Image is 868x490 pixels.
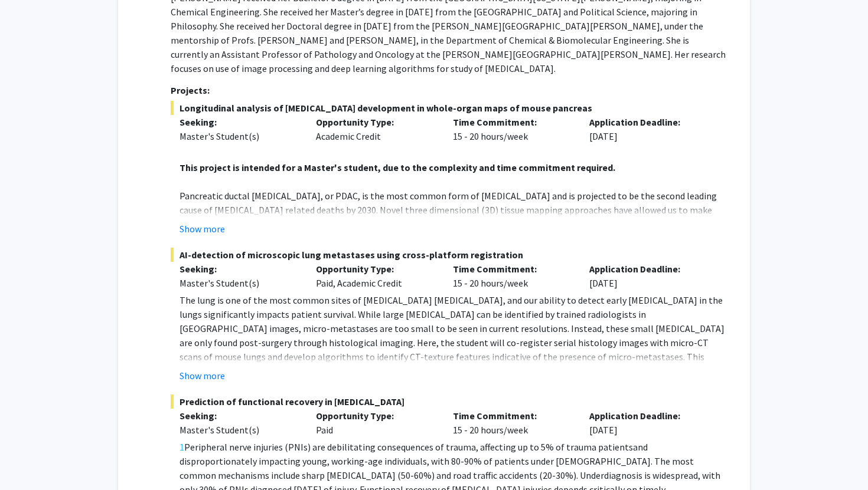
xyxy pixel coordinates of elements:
p: Seeking: [180,262,299,276]
a: 1 [180,440,184,454]
div: Academic Credit [307,115,444,143]
div: 15 - 20 hours/week [444,115,581,143]
p: The lung is one of the most common sites of [MEDICAL_DATA] [MEDICAL_DATA], and our ability to det... [180,293,726,406]
p: Application Deadline: [589,115,709,129]
div: [DATE] [580,115,717,143]
p: Pancreatic ductal [MEDICAL_DATA], or PDAC, is the most common form of [MEDICAL_DATA] and is proje... [180,189,726,274]
iframe: Chat [9,437,50,481]
p: Time Commitment: [453,115,572,129]
p: Application Deadline: [589,409,709,423]
div: Master's Student(s) [180,423,299,437]
p: Time Commitment: [453,409,572,423]
p: Opportunity Type: [316,409,435,423]
span: AI-detection of microscopic lung metastases using cross-platform registration [171,248,726,262]
div: Paid, Academic Credit [307,262,444,290]
p: Opportunity Type: [316,115,435,129]
button: Show more [180,369,225,383]
div: 15 - 20 hours/week [444,409,581,437]
p: Seeking: [180,115,299,129]
div: Master's Student(s) [180,276,299,290]
button: Show more [180,222,225,236]
div: [DATE] [580,262,717,290]
strong: This project is intended for a Master's student, due to the complexity and time commitment required. [180,162,615,173]
span: Longitudinal analysis of [MEDICAL_DATA] development in whole-organ maps of mouse pancreas [171,101,726,115]
p: Opportunity Type: [316,262,435,276]
div: 15 - 20 hours/week [444,262,581,290]
span: Prediction of functional recovery in [MEDICAL_DATA] [171,394,726,409]
span: Peripheral nerve injuries (PNIs) are debilitating consequences of trauma, affecting up to 5% of t... [184,441,633,453]
p: Seeking: [180,409,299,423]
p: Time Commitment: [453,262,572,276]
div: Paid [307,409,444,437]
p: Application Deadline: [589,262,709,276]
strong: Projects: [171,84,210,96]
div: [DATE] [580,409,717,437]
div: Master's Student(s) [180,129,299,143]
